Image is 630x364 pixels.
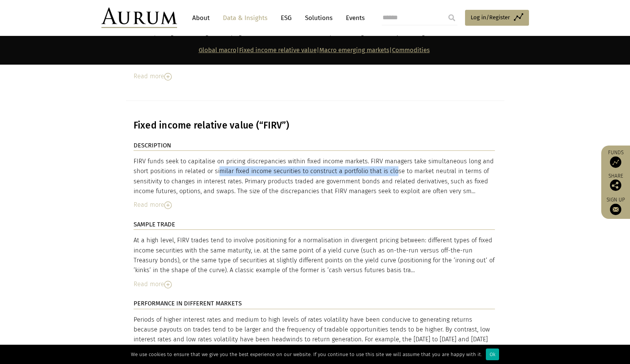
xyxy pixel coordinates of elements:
strong: PERFORMANCE IN DIFFERENT MARKETS [134,300,242,307]
img: Access Funds [610,156,621,168]
img: Read More [164,73,172,81]
div: At a high level, FIRV trades tend to involve positioning for a normalisation in divergent pricing... [134,235,495,276]
a: ESG [277,11,296,25]
div: Read more [134,279,495,289]
a: Commodities [392,46,430,54]
span: Log in/Register [471,13,510,22]
div: Share [605,173,626,191]
a: Data & Insights [219,11,271,25]
img: Aurum [101,8,177,28]
strong: | | | [199,46,430,54]
a: Sign up [605,197,626,215]
div: Read more [134,71,495,81]
input: Submit [444,10,459,25]
a: Global macro [199,46,236,54]
div: Read more [134,200,495,210]
img: Share this post [610,180,621,191]
strong: SAMPLE TRADE [134,221,175,228]
strong: DESCRIPTION [134,142,171,149]
a: Funds [605,149,626,168]
a: Log in/Register [465,10,529,26]
img: Read More [164,201,172,209]
h3: Fixed income relative value (“FIRV”) [134,120,495,131]
img: Read More [164,281,172,288]
a: About [188,11,213,25]
img: Sign up to our newsletter [610,204,621,215]
div: FIRV funds seek to capitalise on pricing discrepancies within fixed income markets. FIRV managers... [134,156,495,197]
div: Ok [486,349,499,360]
a: Fixed income relative value [239,46,317,54]
a: Macro emerging markets [319,46,389,54]
a: Events [342,11,365,25]
a: Solutions [301,11,336,25]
